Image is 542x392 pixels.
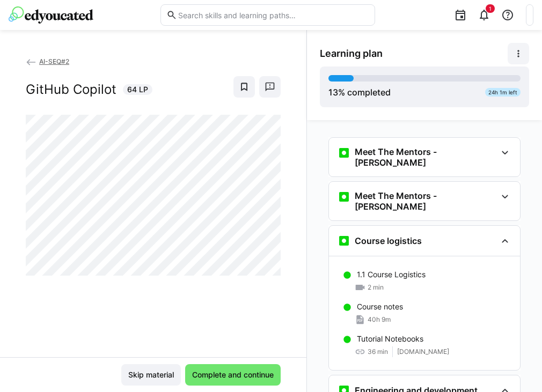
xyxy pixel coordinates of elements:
span: 2 min [368,283,384,292]
button: Skip material [121,364,181,386]
h3: Meet The Mentors - [PERSON_NAME] [355,146,496,168]
h3: Meet The Mentors - [PERSON_NAME] [355,190,496,212]
div: % completed [328,86,391,99]
div: 24h 1m left [485,88,521,97]
button: Complete and continue [185,364,281,386]
p: Tutorial Notebooks [357,334,423,344]
span: [DOMAIN_NAME] [397,347,449,356]
span: Learning plan [320,48,383,60]
span: 40h 9m [368,315,391,324]
span: 64 LP [127,84,148,95]
p: 1.1 Course Logistics [357,269,426,280]
span: 13 [328,87,338,98]
span: Complete and continue [191,369,275,380]
a: AI-SEQ#2 [26,57,69,65]
h2: GitHub Copilot [26,82,116,98]
span: Skip material [127,369,175,380]
span: AI-SEQ#2 [39,57,69,65]
input: Search skills and learning paths… [177,10,369,20]
span: 1 [489,5,492,12]
span: 36 min [368,347,388,356]
h3: Course logistics [355,235,422,246]
p: Course notes [357,301,403,312]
